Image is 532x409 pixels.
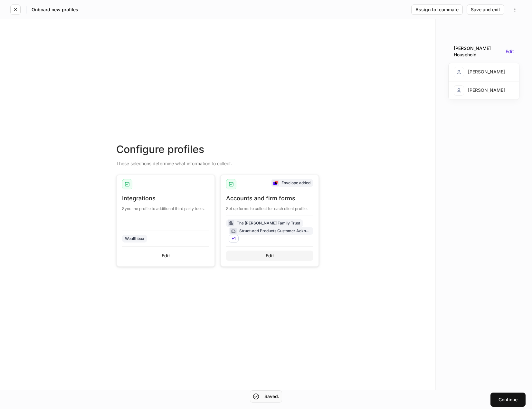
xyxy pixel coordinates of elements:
[490,393,526,407] button: Continue
[232,236,236,241] span: + 1
[125,235,144,242] div: Wealthbox
[415,7,459,12] div: Assign to teammate
[116,142,319,157] div: Configure profiles
[411,5,463,15] button: Assign to teammate
[454,85,505,96] div: [PERSON_NAME]
[454,67,505,77] div: [PERSON_NAME]
[32,6,78,13] h5: Onboard new profiles
[122,202,209,211] div: Sync the profile to additional third party tools.
[499,397,518,402] div: Continue
[226,251,313,261] button: Edit
[237,220,300,226] div: The [PERSON_NAME] Family Trust
[454,45,503,58] div: [PERSON_NAME] Household
[226,202,313,211] div: Set up forms to collect for each client profile.
[116,157,319,167] div: These selections determine what information to collect.
[162,253,170,258] div: Edit
[226,195,313,202] div: Accounts and firm forms
[122,251,209,261] button: Edit
[467,5,504,15] button: Save and exit
[281,180,310,186] div: Envelope added
[266,253,274,258] div: Edit
[471,7,500,12] div: Save and exit
[264,393,279,400] h5: Saved.
[122,195,209,202] div: Integrations
[506,49,514,54] button: Edit
[239,228,310,234] div: Structured Products Customer Acknowledgements Disclosure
